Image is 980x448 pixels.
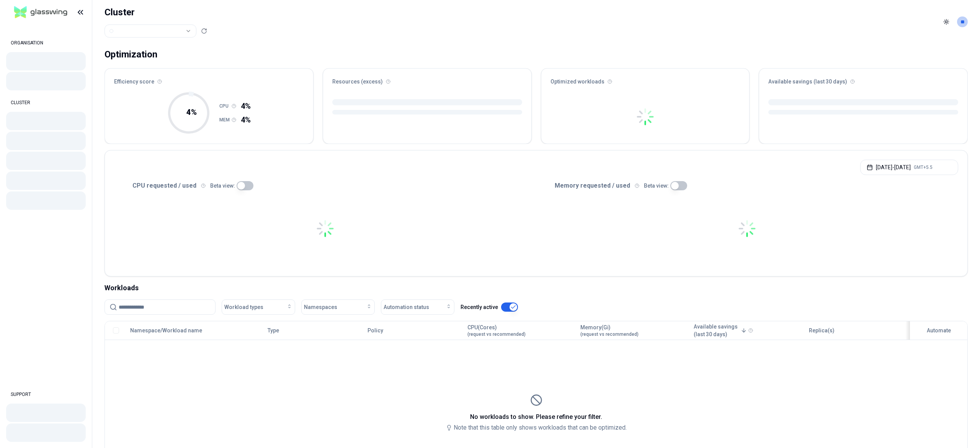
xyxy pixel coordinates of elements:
div: Policy [367,327,461,334]
span: 4% [241,114,251,125]
h2: Note that this table only shows workloads that can be optimized. [454,423,627,432]
div: Memory requested / used [536,181,959,190]
span: Workload types [224,303,263,311]
div: Optimization [105,47,157,62]
label: Recently active [461,304,498,310]
span: Automation status [384,303,429,311]
button: Namespaces [301,299,375,315]
div: ORGANISATION [6,35,86,51]
button: Type [268,323,279,338]
span: GMT+5.5 [914,164,933,170]
button: Replica(s) [809,323,835,338]
tspan: 4 % [186,108,196,117]
span: 4% [241,101,251,111]
div: Resources (excess) [323,69,531,90]
div: Optimized workloads [541,69,750,90]
div: CPU requested / used [114,181,536,190]
div: SUPPORT [6,387,86,402]
div: Automate [913,327,964,334]
button: Select a value [105,25,196,38]
button: Automation status [381,299,454,315]
span: (request vs recommended) [467,331,526,337]
div: CPU(Cores) [467,324,526,337]
span: Namespaces [304,303,337,311]
label: Beta view: [210,183,235,188]
button: Namespace/Workload name [130,323,202,338]
button: [DATE]-[DATE]GMT+5.5 [860,160,958,175]
h1: CPU [219,103,232,109]
span: (request vs recommended) [580,331,639,337]
h1: MEM [219,117,232,123]
button: Memory(Gi)(request vs recommended) [580,323,639,338]
div: Efficiency score [105,69,313,90]
div: Memory(Gi) [580,324,639,337]
img: GlassWing [11,3,70,21]
button: CPU(Cores)(request vs recommended) [467,323,526,338]
button: Workload types [222,299,295,315]
h1: No workloads to show. Please refine your filter. [470,412,602,422]
label: Beta view: [644,183,669,188]
button: Available savings(last 30 days) [694,323,747,338]
h1: Cluster [105,6,207,18]
div: Workloads [105,283,968,293]
div: Available savings (last 30 days) [759,69,967,90]
div: CLUSTER [6,95,86,110]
